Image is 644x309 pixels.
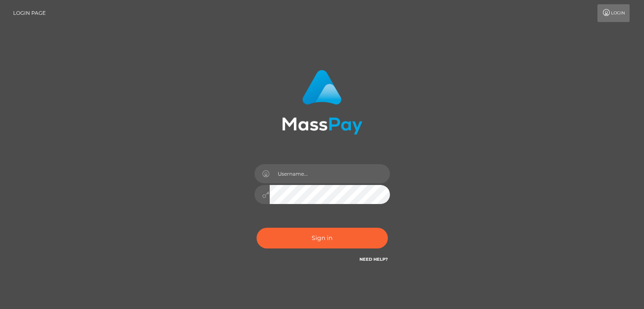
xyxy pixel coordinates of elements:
[359,257,388,262] a: Need Help?
[257,228,388,248] button: Sign in
[282,70,362,135] img: MassPay Login
[597,4,630,22] a: Login
[13,4,46,22] a: Login Page
[270,164,390,183] input: Username...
